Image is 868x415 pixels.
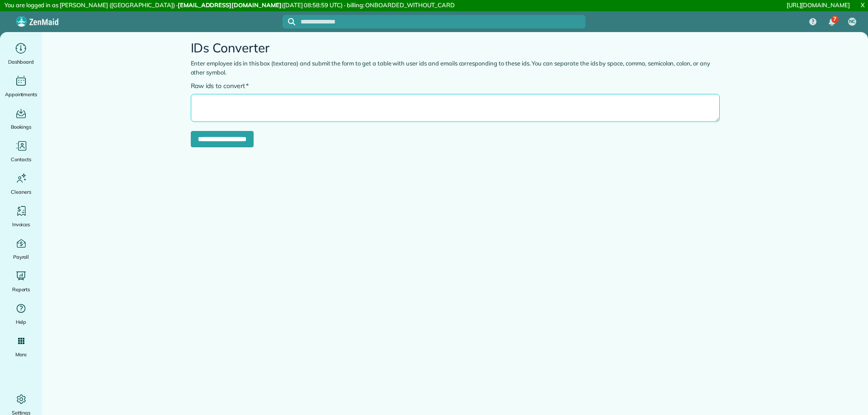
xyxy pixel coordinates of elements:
span: NC [849,18,856,25]
a: Contacts [4,139,38,164]
a: Cleaners [4,171,38,196]
h2: IDs Converter [191,41,720,55]
a: Reports [4,269,38,294]
span: Reports [12,285,30,294]
a: Invoices [4,204,38,229]
a: [URL][DOMAIN_NAME] [787,1,850,9]
span: Help [16,317,27,326]
span: Cleaners [11,187,31,196]
a: Bookings [4,106,38,131]
a: Dashboard [4,41,38,66]
span: Payroll [13,252,29,261]
strong: [EMAIL_ADDRESS][DOMAIN_NAME] [178,1,282,9]
nav: Main [802,11,868,32]
span: Bookings [11,122,32,131]
span: More [15,350,27,359]
span: Appointments [5,90,38,99]
p: Enter employee ids in this box (textarea) and submit the form to get a table with user ids and em... [191,59,720,77]
a: Help [4,301,38,326]
label: Raw ids to convert [191,81,249,90]
a: Payroll [4,236,38,261]
svg: Focus search [288,18,295,25]
span: 7 [833,15,836,23]
a: Appointments [4,74,38,99]
span: Dashboard [8,57,34,66]
span: Invoices [12,220,30,229]
div: 7 unread notifications [822,12,841,32]
button: Focus search [283,18,295,25]
span: Contacts [11,155,31,164]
